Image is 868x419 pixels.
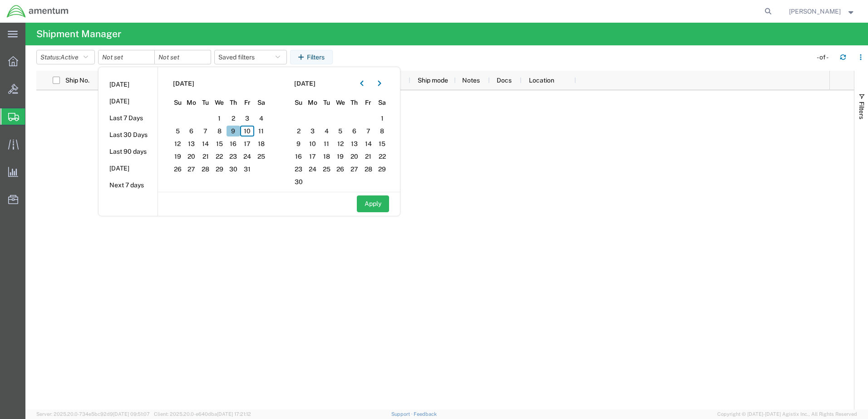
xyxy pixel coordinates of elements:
span: 30 [292,176,306,187]
a: Feedback [414,411,437,417]
button: Filters [290,50,333,64]
span: [DATE] [173,79,194,88]
span: 9 [227,126,241,136]
span: Ship No. [65,77,89,84]
span: Client: 2025.20.0-e640dba [154,411,251,417]
span: 2 [292,126,306,136]
span: 28 [198,164,212,175]
span: Active [60,54,79,61]
span: 17 [306,151,320,162]
span: Ship mode [418,77,448,84]
span: 24 [306,164,320,175]
img: logo [6,5,69,18]
span: [DATE] 17:21:12 [217,411,251,417]
span: 12 [171,138,185,149]
span: 27 [185,164,199,175]
span: 30 [227,164,241,175]
input: Not set [155,50,211,64]
span: 22 [375,151,389,162]
li: [DATE] [99,93,158,110]
span: 11 [320,138,334,149]
span: 15 [375,138,389,149]
span: 21 [361,151,375,162]
div: - of - [817,53,833,62]
span: We [333,98,347,107]
span: 10 [306,138,320,149]
span: 15 [212,138,227,149]
span: 23 [292,164,306,175]
span: 8 [375,126,389,136]
button: Saved filters [214,50,287,64]
span: Tu [320,98,334,107]
span: 18 [254,138,268,149]
a: Support [391,411,414,417]
span: 19 [171,151,185,162]
span: 20 [185,151,199,162]
span: 7 [198,126,212,136]
span: Notes [462,77,480,84]
span: We [212,98,227,107]
span: Docs [497,77,512,84]
span: 4 [254,113,268,124]
span: 29 [375,164,389,175]
span: 2 [227,113,241,124]
span: 13 [185,138,199,149]
span: 27 [347,164,361,175]
span: 14 [198,138,212,149]
span: Mo [306,98,320,107]
span: 12 [333,138,347,149]
span: 14 [361,138,375,149]
span: Copyright © [DATE]-[DATE] Agistix Inc., All Rights Reserved [717,410,857,418]
span: 1 [212,113,227,124]
li: Last 30 Days [99,127,158,143]
span: 18 [320,151,334,162]
span: 16 [227,138,241,149]
span: Mo [185,98,199,107]
span: Sa [254,98,268,107]
span: Filters [858,102,865,119]
span: 26 [333,164,347,175]
span: [DATE] [294,79,316,88]
span: Scott Meyers [789,6,841,16]
span: Fr [361,98,375,107]
span: Fr [240,98,254,107]
span: 31 [240,164,254,175]
span: 17 [240,138,254,149]
span: 25 [320,164,334,175]
span: 21 [198,151,212,162]
button: [PERSON_NAME] [789,6,856,17]
span: 11 [254,126,268,136]
span: 6 [185,126,199,136]
span: 7 [361,126,375,136]
span: Location [529,77,554,84]
span: Su [171,98,185,107]
li: Last 90 days [99,143,158,160]
span: 4 [320,126,334,136]
li: [DATE] [99,160,158,177]
span: 25 [254,151,268,162]
span: 13 [347,138,361,149]
span: 20 [347,151,361,162]
button: Status:Active [36,50,95,64]
span: 22 [212,151,227,162]
span: 23 [227,151,241,162]
li: Next 7 days [99,177,158,194]
li: [DATE] [99,76,158,93]
span: 29 [212,164,227,175]
span: 3 [306,126,320,136]
span: 16 [292,151,306,162]
span: 26 [171,164,185,175]
span: 8 [212,126,227,136]
span: 6 [347,126,361,136]
span: Su [292,98,306,107]
span: 24 [240,151,254,162]
span: Tu [198,98,212,107]
span: Th [347,98,361,107]
span: 19 [333,151,347,162]
span: [DATE] 09:51:07 [113,411,150,417]
span: 10 [240,126,254,136]
span: 9 [292,138,306,149]
h4: Shipment Manager [36,23,121,45]
span: Sa [375,98,389,107]
span: 1 [375,113,389,124]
